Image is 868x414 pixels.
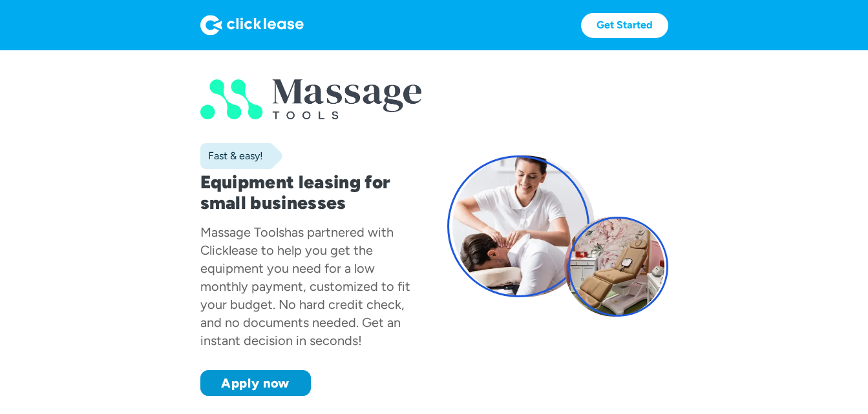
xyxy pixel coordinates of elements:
[200,150,263,163] div: Fast & easy!
[200,172,421,213] h1: Equipment leasing for small businesses
[581,13,668,38] a: Get Started
[200,370,311,396] a: Apply now
[200,224,410,348] div: has partnered with Clicklease to help you get the equipment you need for a low monthly payment, c...
[200,224,284,240] div: Massage Tools
[200,15,304,35] img: Logo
